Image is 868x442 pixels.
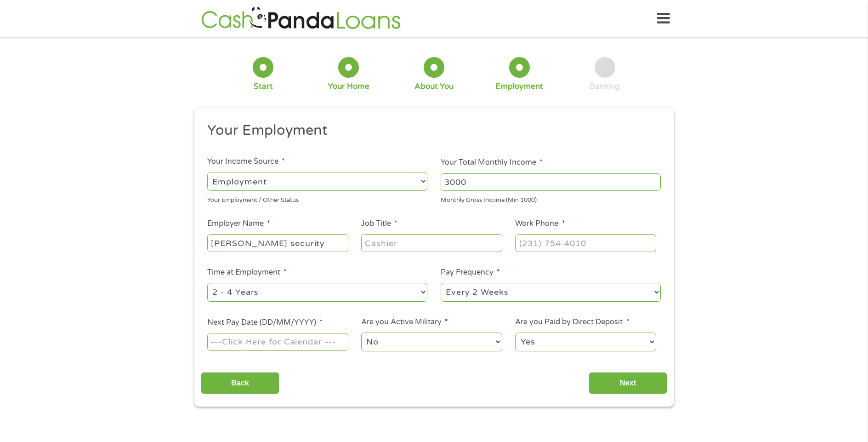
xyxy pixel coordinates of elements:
label: Job Title [361,219,397,229]
div: About You [414,81,454,92]
div: Start [254,81,273,92]
input: Next [589,372,667,395]
label: Work Phone [515,219,565,229]
label: Your Total Monthly Income [441,158,543,167]
input: Back [201,372,279,395]
input: (231) 754-4010 [515,234,656,252]
label: Next Pay Date (DD/MM/YYYY) [207,318,323,327]
label: Are you Active Military [361,317,448,327]
input: 1800 [441,173,661,191]
div: Your Home [328,81,369,92]
label: Time at Employment [207,268,287,277]
h2: Your Employment [207,121,654,140]
input: Walmart [207,234,348,252]
input: Cashier [361,234,502,252]
label: Pay Frequency [441,268,500,277]
input: ---Click Here for Calendar --- [207,333,348,350]
div: Banking [590,81,620,92]
label: Employer Name [207,219,270,229]
div: Monthly Gross Income (Min 1000) [441,193,661,205]
div: Employment [495,81,543,92]
label: Your Income Source [207,157,285,166]
div: Your Employment / Other Status [207,193,427,205]
img: GetLoanNow Logo [199,6,403,32]
label: Are you Paid by Direct Deposit [515,317,629,327]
